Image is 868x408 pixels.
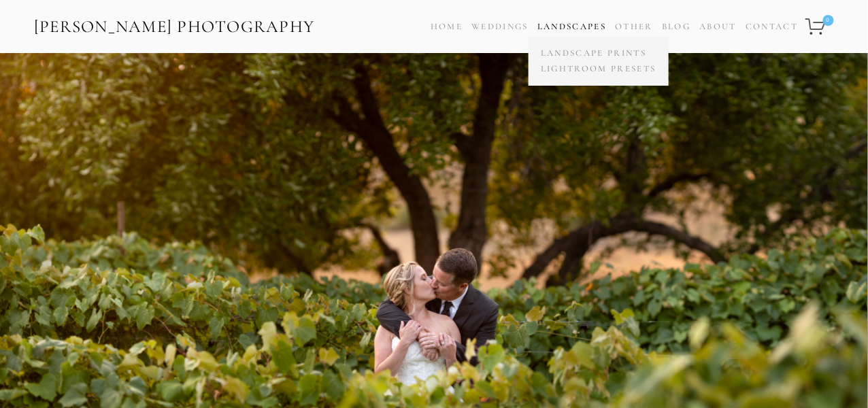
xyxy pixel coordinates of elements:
a: Blog [662,17,690,37]
a: About [699,17,737,37]
a: Landscape Prints [537,46,660,61]
a: Other [615,21,653,32]
a: 0 items in cart [803,10,835,43]
a: Weddings [471,21,529,32]
a: Contact [746,17,798,37]
a: Home [431,17,463,37]
span: 0 [823,15,834,26]
a: [PERSON_NAME] Photography [33,12,316,42]
a: Lightroom Presets [537,61,660,77]
a: Landscapes [537,21,606,32]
